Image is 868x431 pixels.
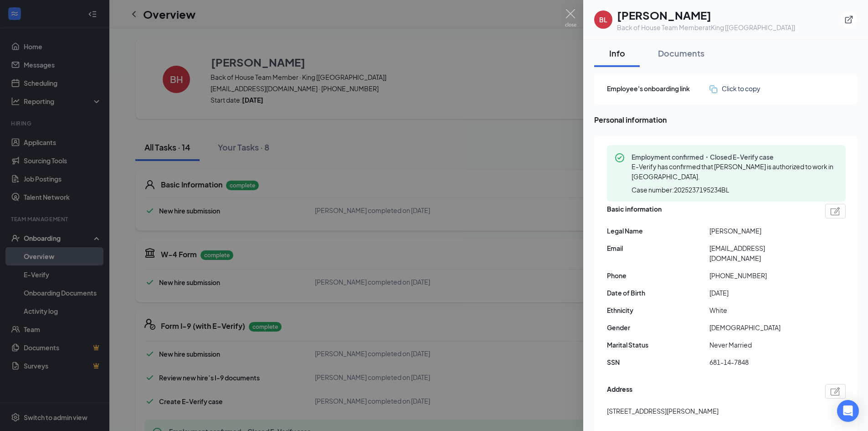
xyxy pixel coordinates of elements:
span: Phone [607,270,709,280]
span: Employment confirmed・Closed E-Verify case [632,152,838,161]
span: Marital Status [607,340,709,350]
span: Never Married [709,340,812,350]
img: click-to-copy.71757273a98fde459dfc.svg [709,85,717,93]
span: [DATE] [709,288,812,298]
span: SSN [607,357,709,367]
span: [PERSON_NAME] [709,226,812,236]
span: Case number: 2025237195234BL [632,185,729,194]
span: [EMAIL_ADDRESS][DOMAIN_NAME] [709,243,812,263]
div: Back of House Team Member at King [[GEOGRAPHIC_DATA]] [617,23,795,32]
span: Date of Birth [607,288,709,298]
span: [PHONE_NUMBER] [709,270,812,280]
button: Click to copy [709,83,760,93]
div: Open Intercom Messenger [837,400,859,422]
span: Gender [607,322,709,332]
span: Legal Name [607,226,709,236]
div: BL [599,15,607,24]
span: Employee's onboarding link [607,83,709,93]
span: [DEMOGRAPHIC_DATA] [709,322,812,332]
span: [STREET_ADDRESS][PERSON_NAME] [607,406,719,416]
svg: CheckmarkCircle [614,152,625,163]
span: Email [607,243,709,253]
h1: [PERSON_NAME] [617,7,795,23]
div: Documents [658,47,704,59]
span: 681-14-7848 [709,357,812,367]
span: Personal information [594,114,857,125]
button: ExternalLink [841,11,857,28]
span: E-Verify has confirmed that [PERSON_NAME] is authorized to work in [GEOGRAPHIC_DATA]. [632,162,833,181]
span: Basic information [607,204,662,218]
div: Info [603,47,631,59]
span: Address [607,384,632,399]
span: White [709,305,812,315]
span: Ethnicity [607,305,709,315]
svg: ExternalLink [844,15,853,24]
